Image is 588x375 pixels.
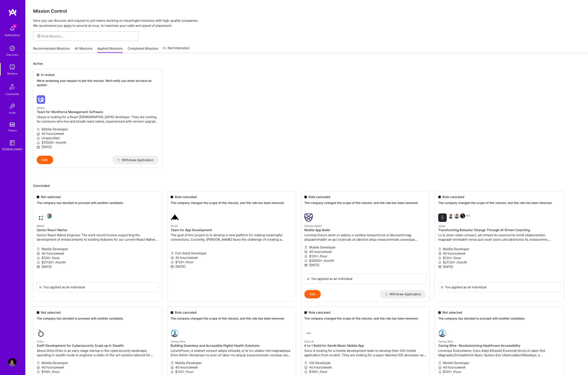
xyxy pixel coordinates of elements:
p: The company changed the scope of this mission, and this role has been removed. [304,201,426,205]
a: Ubeya company logoUbeyaTeam for Workforce Management SoftwareUbeya is looking for a React [DEMOGR... [33,92,162,156]
div: Missions [7,71,18,76]
button: Edit [304,290,321,298]
p: $120+ /hour [304,254,426,258]
button: Withdraw Application [112,156,159,164]
span: 3 [13,24,16,28]
a: Charlie Health company logoCharlie HealthMobile App BuildLoremip Dolors amet co adipisc e seddoe ... [301,210,430,274]
i: icon Applicant [304,246,307,249]
div: Notifications [5,33,20,37]
img: teamwork [8,63,16,71]
div: Discovery [6,53,18,57]
i: icon Clock [37,132,40,136]
span: In review [41,73,55,77]
p: Active [33,61,580,66]
div: Community [5,92,19,96]
button: Withdraw Application [380,290,426,298]
a: Applied Missions [97,46,123,53]
a: User Avatar [7,358,18,367]
p: Mobile Developer [37,127,159,131]
p: Mobile Developer [304,245,426,250]
a: Recommended Missions [33,46,70,53]
a: Completed Missions [128,46,158,53]
img: User Avatar [8,358,16,367]
i: icon Calendar [37,146,40,149]
i: icon MoneyGray [37,137,40,140]
input: Find Mission... [42,34,135,38]
div: You applied as an individual [311,277,352,281]
a: Not Interested [163,46,189,53]
i: icon Applicant [37,128,40,131]
p: [DATE] [37,145,159,149]
i: icon MoneyGray [304,255,307,258]
p: Concluded [33,183,580,188]
img: logo [8,8,17,16]
p: $20000+ /month [304,258,426,263]
i: icon MoneyGray [304,259,307,262]
span: Role canceled [309,195,330,199]
p: 40 hours/week [37,131,159,136]
i: icon MoneyGray [37,141,40,144]
p: Here you can discover and request to join teams working on meaningful missions with high-quality ... [33,18,580,28]
img: Community [7,82,17,92]
p: Loremip Dolors amet co adipisc e seddoe temporincid ut laboreetd mag aliquaenimadm ve qui nostrud... [304,233,426,242]
i: icon Clock [304,250,307,254]
img: bell [8,24,16,33]
i: icon SearchGrey [36,34,41,39]
h4: Team for Workforce Management Software [37,110,159,114]
p: $15500+ /month [37,140,159,145]
h3: Mission Control [33,8,580,14]
p: We're reviewing your request to join this mission. We'll notify you when we have an update. [37,79,159,87]
img: discovery [8,44,16,53]
img: Invite [8,102,16,111]
p: [DATE] [304,263,426,267]
div: Tokens [8,128,17,133]
button: Edit [37,156,53,164]
p: 40 hours/week [304,250,426,254]
p: Ubeya is looking for a React [DEMOGRAPHIC_DATA] developer. They are looking for someone who live ... [37,115,159,124]
i: icon Calendar [304,264,307,267]
a: All Missions [75,46,93,53]
div: Invite [9,111,16,115]
h4: Mobile App Build [304,228,426,232]
img: tokens [10,123,15,127]
p: Unspecified [37,136,159,140]
div: [DOMAIN_NAME] [2,147,23,151]
img: Ubeya company logo [37,95,45,104]
small: Ubeya [37,106,45,109]
img: Charlie Health company logo [304,213,313,222]
img: guide book [8,139,16,147]
small: Charlie Health [304,224,322,228]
